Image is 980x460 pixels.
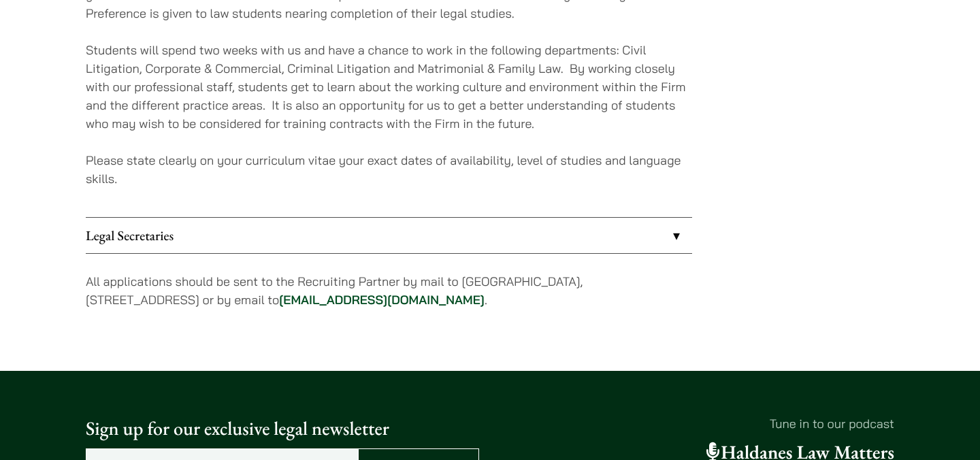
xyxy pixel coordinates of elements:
[279,292,485,308] a: [EMAIL_ADDRESS][DOMAIN_NAME]
[86,414,479,443] p: Sign up for our exclusive legal newsletter
[86,41,692,133] p: Students will spend two weeks with us and have a chance to work in the following departments: Civ...
[501,414,894,433] p: Tune in to our podcast
[86,218,692,253] a: Legal Secretaries
[86,272,692,309] p: All applications should be sent to the Recruiting Partner by mail to [GEOGRAPHIC_DATA], [STREET_A...
[86,151,692,188] p: Please state clearly on your curriculum vitae your exact dates of availability, level of studies ...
